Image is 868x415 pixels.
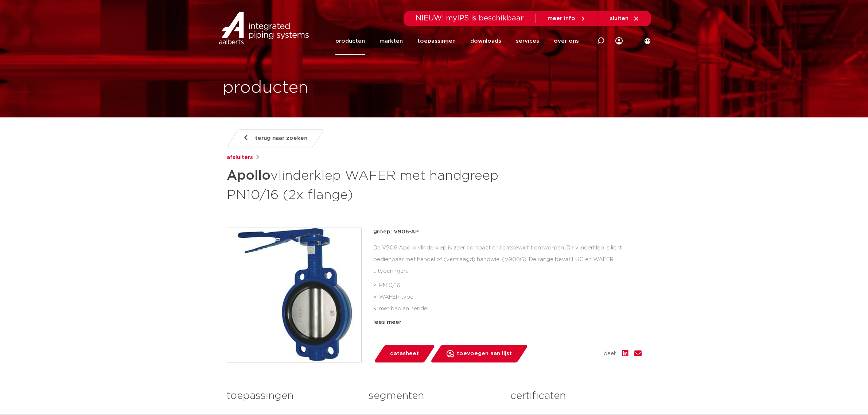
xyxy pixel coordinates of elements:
a: markten [379,27,403,55]
strong: Apollo [227,169,270,182]
li: RVS klep en assen [379,315,642,326]
li: WAFER type [379,291,642,303]
h3: toepassingen [227,389,358,403]
h1: vlinderklep WAFER met handgreep PN10/16 (2x flange) [227,165,501,204]
span: sluiten [610,16,628,21]
nav: Menu [335,27,579,55]
span: toevoegen aan lijst [457,348,512,360]
a: afsluiters [227,153,253,162]
a: sluiten [610,15,639,22]
img: Product Image for Apollo vlinderklep WAFER met handgreep PN10/16 (2x flange) [227,228,361,362]
div: De V906 Apollo vlinderklep is zeer compact en lichtgewicht ontworpen. De vlinderklep is licht bed... [373,242,642,315]
a: services [516,27,539,55]
h3: segmenten [369,389,499,403]
li: met bedien hendel [379,303,642,315]
span: deel: [604,349,616,358]
span: NIEUW: myIPS is beschikbaar [416,15,524,22]
span: meer info [548,16,575,21]
h3: certificaten [510,389,641,403]
a: over ons [554,27,579,55]
a: datasheet [373,345,435,362]
div: lees meer [373,318,642,327]
a: producten [335,27,365,55]
a: toepassingen [417,27,456,55]
span: datasheet [390,348,419,360]
span: terug naar zoeken [255,132,307,144]
p: groep: V906-AP [373,228,642,236]
a: meer info [548,15,586,22]
li: PN10/16 [379,280,642,291]
a: downloads [470,27,501,55]
a: terug naar zoeken [226,129,324,147]
h1: producten [223,76,308,100]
